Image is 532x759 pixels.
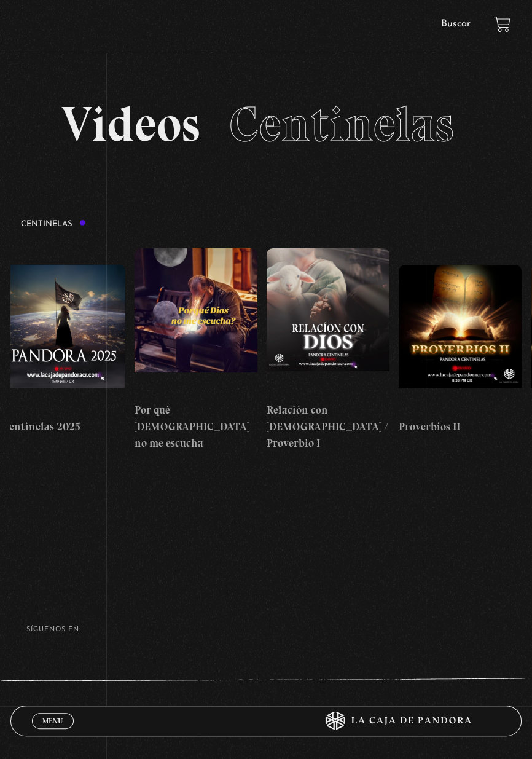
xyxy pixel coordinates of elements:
a: Centinelas 2025 [2,240,125,460]
a: Proverbios II [399,240,522,460]
span: Menu [42,717,63,725]
h4: Proverbios II [399,419,522,435]
span: Cerrar [39,728,68,736]
h4: Centinelas 2025 [2,419,125,435]
a: Relación con [DEMOGRAPHIC_DATA] / Proverbio I [267,240,389,460]
a: Por qué [DEMOGRAPHIC_DATA] no me escucha [135,240,257,460]
h3: Centinelas [21,219,86,228]
span: Centinelas [229,95,453,154]
h2: Videos [61,100,470,149]
a: View your shopping cart [494,16,510,33]
h4: Relación con [DEMOGRAPHIC_DATA] / Proverbio I [267,402,389,452]
h4: SÍguenos en: [26,626,505,633]
a: Buscar [441,19,471,29]
h4: Por qué [DEMOGRAPHIC_DATA] no me escucha [135,402,257,452]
